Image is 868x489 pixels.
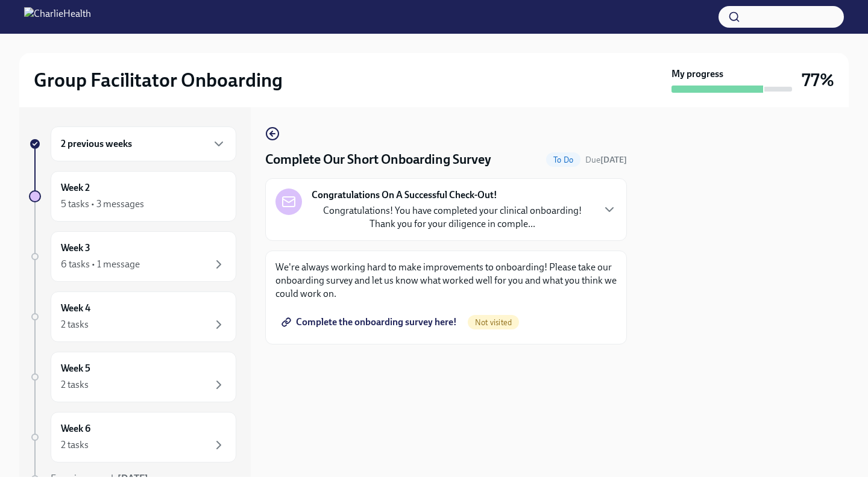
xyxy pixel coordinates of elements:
[61,137,132,151] h6: 2 previous weeks
[29,412,236,463] a: Week 62 tasks
[312,204,593,231] p: Congratulations! You have completed your clinical onboarding! Thank you for your diligence in com...
[51,473,148,484] span: Experience ends
[585,155,627,165] span: Due
[29,291,236,342] a: Week 42 tasks
[51,126,236,161] div: 2 previous weeks
[24,7,91,26] img: CharlieHealth
[61,438,89,452] div: 2 tasks
[275,310,465,334] a: Complete the onboarding survey here!
[468,318,519,327] span: Not visited
[61,302,90,315] h6: Week 4
[61,181,90,195] h6: Week 2
[600,155,627,165] strong: [DATE]
[312,188,497,202] strong: Congratulations On A Successful Check-Out!
[61,198,144,211] div: 5 tasks • 3 messages
[284,316,457,328] span: Complete the onboarding survey here!
[61,241,90,255] h6: Week 3
[585,154,627,166] span: September 23rd, 2025 07:00
[546,155,580,164] span: To Do
[29,171,236,222] a: Week 25 tasks • 3 messages
[802,69,834,91] h3: 77%
[29,231,236,282] a: Week 36 tasks • 1 message
[29,352,236,402] a: Week 52 tasks
[61,422,90,435] h6: Week 6
[61,362,90,375] h6: Week 5
[265,151,491,169] h4: Complete Our Short Onboarding Survey
[61,378,89,391] div: 2 tasks
[34,68,283,92] h2: Group Facilitator Onboarding
[275,261,617,301] p: We're always working hard to make improvements to onboarding! Please take our onboarding survey a...
[118,473,148,484] strong: [DATE]
[61,318,89,331] div: 2 tasks
[671,67,723,81] strong: My progress
[61,258,140,271] div: 6 tasks • 1 message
